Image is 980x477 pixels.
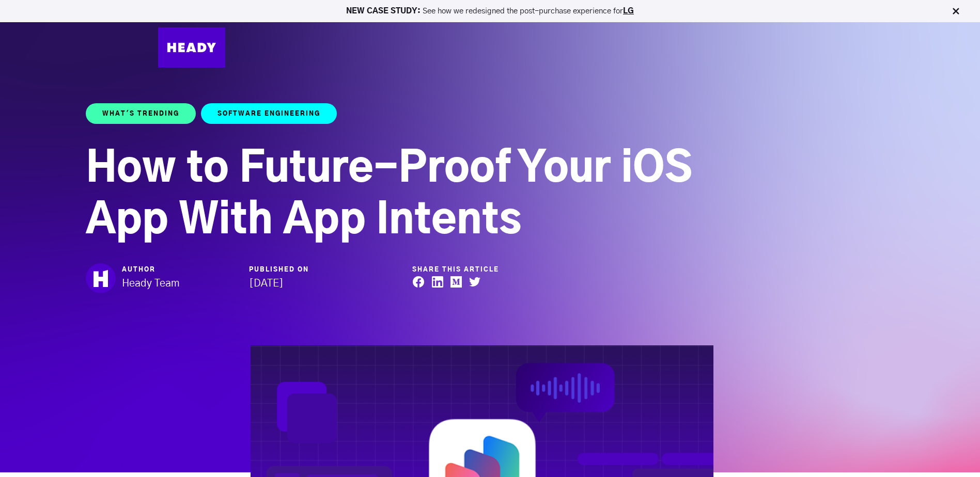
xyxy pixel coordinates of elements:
[249,278,284,289] strong: [DATE]
[623,7,634,15] a: LG
[249,266,309,273] small: Published On
[86,144,731,247] h1: How to Future-Proof Your iOS App With App Intents
[412,266,499,273] small: Share this article
[450,276,462,288] img: make-it
[412,276,425,288] img: facebook
[236,35,822,60] div: Navigation Menu
[201,103,337,124] a: Software Engineering
[86,103,196,124] a: What's Trending
[5,7,975,15] p: See how we redesigned the post-purchase experience for
[122,278,180,289] strong: Heady Team
[431,276,444,288] img: linkedin
[122,266,155,273] small: Author
[86,263,116,293] img: Heady Team
[469,276,481,288] img: twitter
[346,7,423,15] strong: NEW CASE STUDY:
[951,6,961,17] img: Close Bar
[158,27,225,68] img: Heady_Logo_Web-01 (1)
